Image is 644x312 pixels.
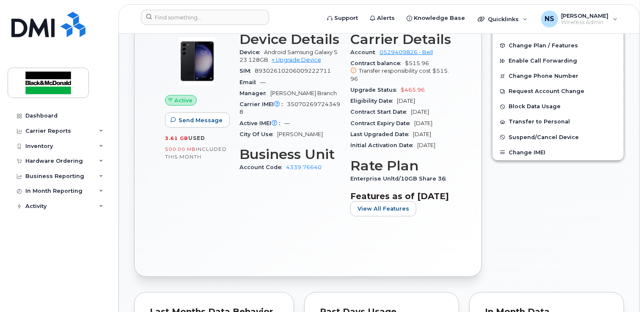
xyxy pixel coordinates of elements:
h3: Rate Plan [350,158,451,173]
span: 500.00 MB [165,146,196,152]
a: 0529409826 - Bell [380,49,433,55]
span: Wireless Admin [561,19,609,26]
span: [PERSON_NAME] Branch [270,90,337,96]
span: Change Plan / Features [509,42,578,49]
img: image20231002-3703462-r49339.jpeg [172,36,223,87]
button: View All Features [350,201,416,216]
span: [DATE] [397,98,415,104]
span: Manager [239,90,270,96]
span: Upgrade Status [350,87,401,93]
span: [DATE] [413,131,431,137]
span: 89302610206009222711 [255,68,331,74]
span: SIM [239,68,255,74]
span: Quicklinks [488,16,519,22]
h3: Carrier Details [350,32,451,47]
button: Block Data Usage [493,99,624,114]
span: Support [334,14,358,22]
div: Nikki Sarabacha [535,11,624,27]
span: — [284,120,290,126]
button: Change Plan / Features [493,38,624,53]
span: used [188,135,205,141]
span: [DATE] [414,120,432,126]
button: Request Account Change [493,84,624,99]
span: Active [175,96,193,104]
div: Quicklinks [472,11,534,27]
span: [DATE] [417,142,435,148]
span: 3.61 GB [165,135,188,141]
button: Send Message [165,112,230,128]
span: Knowledge Base [414,14,465,22]
span: Alerts [377,14,395,22]
h3: Device Details [239,32,340,47]
button: Suspend/Cancel Device [493,130,624,145]
a: Support [321,10,364,27]
span: Contract Start Date [350,109,411,115]
a: Knowledge Base [401,10,471,27]
span: Transfer responsibility cost [359,68,431,74]
span: included this month [165,146,227,160]
span: Account [350,49,380,55]
button: Change IMEI [493,145,624,160]
span: $515.96 [350,60,451,83]
span: Android Samsung Galaxy S23 128GB [239,49,338,63]
a: Alerts [364,10,401,27]
span: Carrier IMEI [239,101,287,107]
span: Suspend/Cancel Device [509,134,579,140]
span: Last Upgraded Date [350,131,413,137]
span: Account Code [239,164,286,170]
span: Contract balance [350,60,405,66]
span: [PERSON_NAME] [561,12,609,19]
span: NS [545,14,554,24]
span: Send Message [179,116,223,124]
h3: Features as of [DATE] [350,191,451,201]
button: Change Phone Number [493,68,624,84]
span: — [260,79,266,85]
span: $465.96 [401,87,425,93]
h3: Business Unit [239,147,340,162]
span: Enable Call Forwarding [509,58,577,64]
button: Transfer to Personal [493,114,624,129]
span: 350702697243498 [239,101,340,115]
span: Initial Activation Date [350,142,417,148]
span: [PERSON_NAME] [277,131,323,137]
button: Enable Call Forwarding [493,53,624,68]
span: View All Features [358,205,409,213]
a: 4339.76640 [286,164,322,170]
span: Email [239,79,260,85]
span: Device [239,49,264,55]
span: Enterprise Unltd/10GB Share 36 [350,175,450,182]
span: [DATE] [411,109,429,115]
span: Active IMEI [239,120,284,126]
span: Eligibility Date [350,98,397,104]
input: Find something... [141,10,269,25]
span: City Of Use [239,131,277,137]
span: $515.96 [350,68,449,82]
a: + Upgrade Device [272,57,321,63]
span: Contract Expiry Date [350,120,414,126]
